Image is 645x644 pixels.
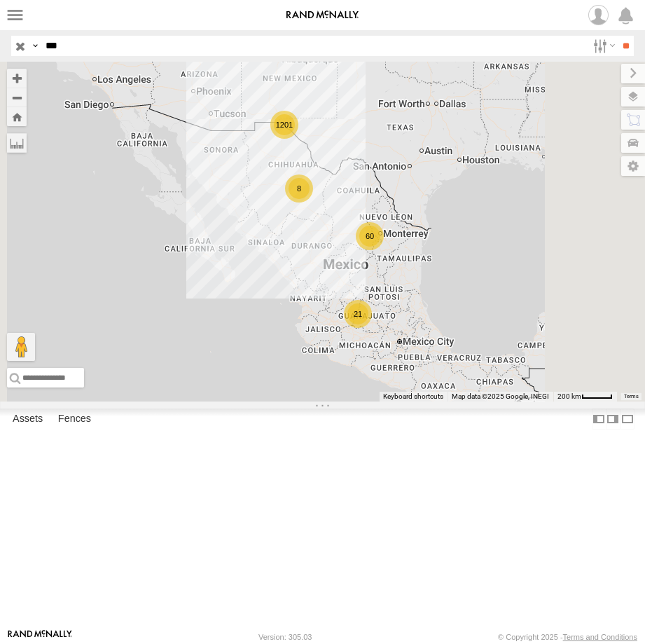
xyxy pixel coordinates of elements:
[383,392,443,402] button: Keyboard shortcuts
[29,36,41,56] label: Search Query
[588,36,618,56] label: Search Filter Options
[592,409,606,429] label: Dock Summary Table to the Left
[286,11,359,20] img: rand-logo.svg
[7,107,27,126] button: Zoom Home
[563,633,637,641] a: Terms and Conditions
[7,69,27,88] button: Zoom in
[452,392,549,400] span: Map data ©2025 Google, INEGI
[7,133,27,153] label: Measure
[7,333,35,361] button: Drag Pegman onto the map to open Street View
[624,394,639,399] a: Terms
[553,392,617,402] button: Map Scale: 200 km per 41 pixels
[356,222,384,250] div: 60
[8,630,72,644] a: Visit our Website
[7,88,27,107] button: Zoom out
[621,156,645,176] label: Map Settings
[606,409,620,429] label: Dock Summary Table to the Right
[285,174,313,203] div: 8
[498,633,637,641] div: © Copyright 2025 -
[6,409,50,429] label: Assets
[557,392,581,400] span: 200 km
[258,633,312,641] div: Version: 305.03
[51,409,98,429] label: Fences
[344,300,372,328] div: 21
[270,111,298,139] div: 1201
[620,409,634,429] label: Hide Summary Table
